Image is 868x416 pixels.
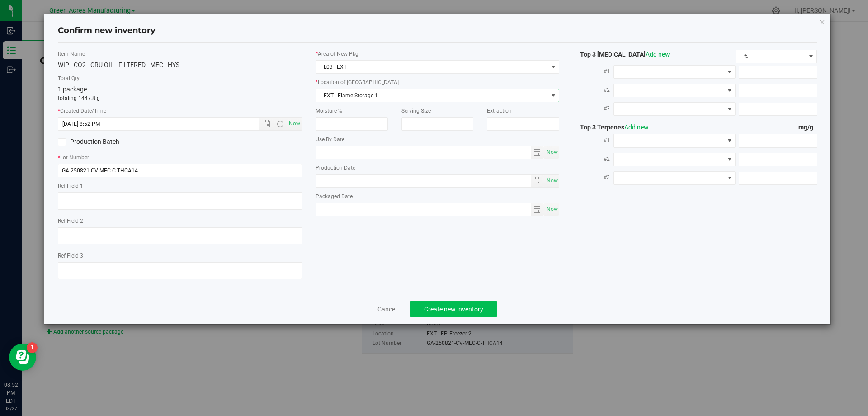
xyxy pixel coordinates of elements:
span: L03 - EXT [316,61,548,73]
span: Set Current date [544,174,560,187]
label: #3 [573,100,613,117]
span: 1 package [58,86,87,93]
label: Ref Field 1 [58,182,302,190]
div: WIP - CO2 - CRU OIL - FILTERED - MEC - HYS [58,60,302,70]
label: Ref Field 3 [58,252,302,260]
span: select [544,146,559,159]
a: Cancel [377,305,396,314]
span: mg/g [798,124,817,131]
span: Create new inventory [424,306,483,313]
label: #3 [573,169,613,186]
label: #2 [573,82,613,98]
span: select [531,146,544,159]
span: select [531,175,544,187]
label: #2 [573,151,613,167]
label: Lot Number [58,153,302,162]
label: Extraction [487,107,559,115]
span: EXT - Flame Storage 1 [316,89,548,102]
span: Top 3 [MEDICAL_DATA] [573,51,670,58]
span: Set Current date [287,117,302,130]
a: Add new [624,124,649,131]
a: Add new [646,51,670,58]
label: #1 [573,63,613,80]
span: select [547,89,559,102]
label: Item Name [58,50,302,58]
label: Total Qty [58,74,302,82]
button: Create new inventory [410,301,497,317]
span: Open the time view [272,120,288,128]
label: Use By Date [316,135,560,143]
span: select [531,203,544,216]
span: Set Current date [544,146,560,159]
label: Ref Field 2 [58,217,302,225]
label: Moisture % [316,107,388,115]
label: Serving Size [401,107,474,115]
label: Production Date [316,164,560,172]
span: select [544,203,559,216]
label: Location of [GEOGRAPHIC_DATA] [316,78,560,86]
label: Packaged Date [316,192,560,201]
label: Created Date/Time [58,107,302,115]
label: Production Batch [58,137,173,147]
h4: Confirm new inventory [58,25,156,37]
span: Open the date view [259,120,274,128]
iframe: Resource center unread badge [27,342,38,353]
span: % [736,50,805,63]
iframe: Resource center [9,344,36,371]
span: Top 3 Terpenes [573,124,649,131]
p: totaling 1447.8 g [58,94,302,102]
span: Set Current date [544,203,560,216]
span: select [544,175,559,187]
label: Area of New Pkg [316,50,560,58]
label: #1 [573,132,613,148]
